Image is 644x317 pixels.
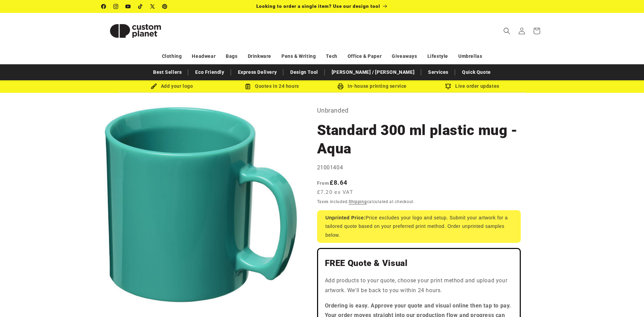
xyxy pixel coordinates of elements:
[235,66,280,78] a: Express Delivery
[192,66,227,78] a: Eco Friendly
[317,188,353,196] span: £7.20 ex VAT
[281,50,316,62] a: Pens & Writing
[317,210,521,243] div: Price excludes your logo and setup. Submit your artwork for a tailored quote based on your prefer...
[245,83,251,89] img: Order Updates Icon
[317,121,521,158] h1: Standard 300 ml plastic mug - Aqua
[349,199,367,204] a: Shipping
[425,66,452,78] a: Services
[151,83,157,89] img: Brush Icon
[392,50,417,62] a: Giveaways
[287,66,321,78] a: Design Tool
[317,198,521,205] div: Taxes included. calculated at checkout.
[150,66,185,78] a: Best Sellers
[122,82,222,90] div: Add your logo
[317,164,343,171] span: 21001404
[422,82,522,90] div: Live order updates
[326,215,366,220] strong: Unprinted Price:
[248,50,271,62] a: Drinkware
[256,3,380,9] span: Looking to order a single item? Use our design tool
[102,16,169,46] img: Custom Planet
[317,179,348,186] strong: £8.64
[322,82,422,90] div: In-house printing service
[102,105,300,304] media-gallery: Gallery Viewer
[427,50,448,62] a: Lifestyle
[222,82,322,90] div: Quotes in 24 hours
[348,50,382,62] a: Office & Paper
[445,83,451,89] img: Order updates
[99,13,172,49] a: Custom Planet
[325,258,513,269] h2: FREE Quote & Visual
[325,276,513,296] p: Add products to your quote, choose your print method and upload your artwork. We'll be back to yo...
[226,50,237,62] a: Bags
[337,83,344,89] img: In-house printing
[162,50,182,62] a: Clothing
[459,66,494,78] a: Quick Quote
[192,50,216,62] a: Headwear
[317,180,330,186] span: From
[458,50,482,62] a: Umbrellas
[326,50,337,62] a: Tech
[499,23,514,38] summary: Search
[328,66,418,78] a: [PERSON_NAME] / [PERSON_NAME]
[317,105,521,116] p: Unbranded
